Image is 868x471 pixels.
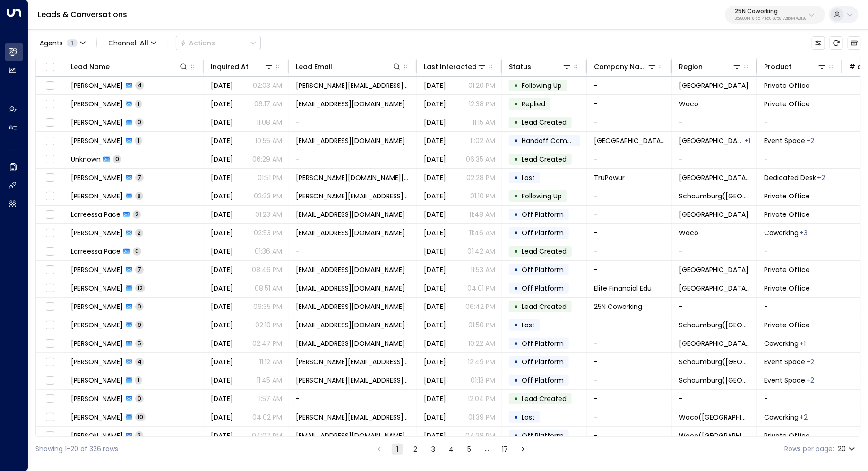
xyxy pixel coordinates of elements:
[135,192,143,200] span: 8
[289,390,417,408] td: -
[587,334,672,352] td: -
[468,339,495,348] p: 10:22 AM
[296,228,405,238] span: paulina@rockhaveninsurance.com
[135,118,144,126] span: 0
[211,61,249,72] div: Inquired At
[253,81,282,90] p: 02:03 AM
[44,61,56,73] span: Toggle select all
[424,265,446,274] span: Oct 07, 2025
[35,36,89,50] button: Agents1
[296,173,410,182] span: allison.fox@trupowur.net
[800,412,808,422] div: Meeting Room,Private Office
[468,320,495,330] p: 01:50 PM
[764,283,810,293] span: Private Office
[514,243,518,259] div: •
[44,98,56,110] span: Toggle select row
[296,61,332,72] div: Lead Email
[757,242,842,260] td: -
[800,228,808,238] div: Dedicated Desk,Private Office,Virtual Office
[71,191,123,201] span: Kate Bilous
[672,150,757,168] td: -
[211,228,233,238] span: Oct 08, 2025
[587,150,672,168] td: -
[764,412,799,422] span: Coworking
[467,247,495,256] p: 01:42 AM
[252,265,282,274] p: 08:46 PM
[259,357,282,367] p: 11:12 AM
[594,61,657,72] div: Company Name
[522,210,564,219] span: Off Platform
[594,61,647,72] div: Company Name
[679,376,750,385] span: Schaumburg(IL)
[44,283,56,294] span: Toggle select row
[522,81,562,90] span: Following Up
[679,99,698,109] span: Waco
[424,118,446,127] span: Yesterday
[757,390,842,408] td: -
[71,247,120,256] span: Larreessa Pace
[679,320,750,330] span: Schaumburg(IL)
[71,320,123,330] span: Elisabeth Gavin
[255,136,282,146] p: 10:55 AM
[757,113,842,131] td: -
[764,320,810,330] span: Private Office
[252,154,282,164] p: 06:29 AM
[211,283,233,293] span: Sep 05, 2025
[71,210,120,219] span: Larreessa Pace
[735,9,806,14] p: 25N Coworking
[764,265,810,274] span: Private Office
[211,136,233,146] span: Yesterday
[296,283,405,293] span: ed@elitefinancialedu.com
[44,319,56,331] span: Toggle select row
[517,444,529,455] button: Go to next page
[44,411,56,423] span: Toggle select row
[468,394,495,403] p: 12:04 PM
[764,210,810,219] span: Private Office
[133,247,141,255] span: 0
[848,36,861,50] button: Archived Leads
[71,412,123,422] span: Jurijs Girtakovskis
[764,376,805,385] span: Event Space
[135,394,144,402] span: 0
[469,210,495,219] p: 11:48 AM
[807,376,815,385] div: Meeting Room,Meeting Room / Event Space
[424,61,487,72] div: Last Interacted
[135,265,144,274] span: 7
[679,283,750,293] span: Frisco(TX)
[473,118,495,127] p: 11:15 AM
[135,413,146,421] span: 10
[587,224,672,242] td: -
[764,191,810,201] span: Private Office
[254,228,282,238] p: 02:53 PM
[467,283,495,293] p: 04:01 PM
[744,136,750,146] div: Schaumburg
[764,99,810,109] span: Private Office
[424,283,446,293] span: Oct 06, 2025
[514,409,518,425] div: •
[764,173,816,182] span: Dedicated Desk
[257,394,282,403] p: 11:57 AM
[296,136,405,146] span: rschmit@niu.edu
[44,301,56,313] span: Toggle select row
[71,265,123,274] span: Shelby Hartzell
[44,154,56,165] span: Toggle select row
[71,357,123,367] span: Ryan Telford
[254,99,282,109] p: 06:17 AM
[424,136,446,146] span: Yesterday
[211,247,233,256] span: Oct 08, 2025
[135,339,144,347] span: 5
[44,430,56,442] span: Toggle select row
[296,412,410,422] span: jurijs@effodio.com
[176,36,261,50] button: Actions
[735,17,806,21] p: 3b9800f4-81ca-4ec0-8758-72fbe4763f36
[522,154,567,164] span: Lead Created
[255,283,282,293] p: 08:51 AM
[587,261,672,279] td: -
[296,357,410,367] span: ryan.telford@cencora.com
[514,170,518,186] div: •
[296,320,405,330] span: egavin@datastewardpllc.com
[468,357,495,367] p: 12:49 PM
[257,118,282,127] p: 11:08 AM
[522,283,564,293] span: Off Platform
[424,302,446,311] span: Sep 30, 2025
